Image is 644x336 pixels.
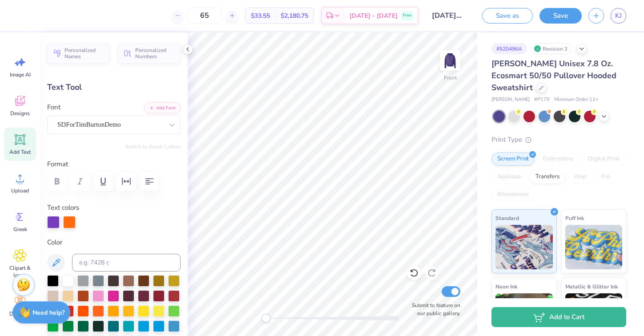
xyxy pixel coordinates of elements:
a: KJ [611,8,626,24]
span: Puff Ink [565,213,584,223]
input: – – [187,8,222,24]
span: [PERSON_NAME] Unisex 7.8 Oz. Ecosmart 50/50 Pullover Hooded Sweatshirt [491,58,616,93]
input: Untitled Design [425,7,469,24]
button: Switch to Greek Letters [125,143,181,150]
label: Font [47,102,60,112]
button: Add to Cart [491,307,626,327]
div: Text Tool [47,81,181,93]
span: Decorate [9,310,31,317]
div: Rhinestones [491,188,535,201]
span: Greek [13,226,27,233]
div: Transfers [530,170,565,184]
span: Neon Ink [495,282,517,291]
div: Front [444,74,457,82]
span: Clipart & logos [5,264,35,279]
button: Save [539,8,582,24]
span: Standard [495,213,519,223]
span: Personalized Numbers [135,47,175,60]
img: Puff Ink [565,225,623,269]
span: Free [403,12,411,19]
span: Add Text [9,148,31,156]
div: Embroidery [537,152,580,166]
img: Front [441,52,459,69]
span: Upload [11,187,29,194]
div: Vinyl [568,170,593,184]
div: Accessibility label [262,314,270,323]
label: Format [47,159,181,169]
div: Applique [491,170,527,184]
strong: Need help? [32,308,64,317]
span: Personalized Names [64,47,105,60]
span: [DATE] - [DATE] [350,11,398,20]
label: Submit to feature on our public gallery. [407,301,460,317]
span: $2,180.75 [281,11,308,20]
span: Minimum Order: 12 + [554,96,599,104]
img: Standard [495,225,553,269]
span: # P170 [534,96,550,104]
input: e.g. 7428 c [72,254,181,272]
div: Screen Print [491,152,535,166]
button: Add Font [144,102,181,114]
div: Digital Print [582,152,625,166]
label: Color [47,237,181,248]
span: Image AI [10,71,31,78]
span: [PERSON_NAME] [491,96,530,104]
div: # 520496A [491,43,527,54]
div: Revision 2 [531,43,572,54]
label: Text colors [47,203,79,213]
span: Metallic & Glitter Ink [565,282,618,291]
span: KJ [615,11,622,21]
button: Personalized Names [47,43,110,64]
span: $33.55 [251,11,270,20]
div: Print Type [491,135,626,145]
button: Save as [482,8,533,24]
div: Foil [596,170,616,184]
span: Designs [10,110,30,117]
button: Personalized Numbers [118,43,181,64]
